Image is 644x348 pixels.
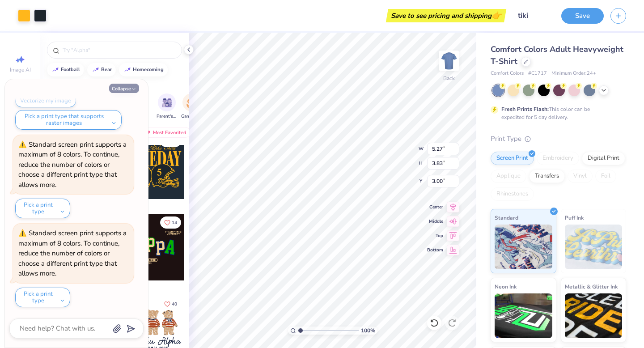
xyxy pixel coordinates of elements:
span: 14 [172,221,177,225]
button: Pick a print type [15,288,70,307]
button: Vectorize my image [15,94,76,107]
div: Rhinestones [491,187,534,201]
div: Most Favorited [140,127,191,138]
img: trend_line.gif [92,67,99,72]
span: Bottom [427,247,443,253]
div: Save to see pricing and shipping [388,9,504,22]
span: Neon Ink [495,282,517,291]
input: Try "Alpha" [62,46,176,55]
button: Pick a print type that supports raster images [15,110,122,130]
span: Game Day [181,113,202,120]
div: Foil [595,170,616,183]
button: bear [87,63,116,76]
button: filter button [181,93,202,120]
span: Middle [427,218,443,225]
span: Center [427,204,443,210]
div: Applique [491,170,526,183]
img: Metallic & Glitter Ink [565,293,623,338]
span: # C1717 [528,70,547,77]
img: Parent's Weekend Image [162,98,172,108]
img: trend_line.gif [124,67,131,72]
div: Standard screen print supports a maximum of 8 colors. To continue, reduce the number of colors or... [18,229,127,278]
button: homecoming [119,63,168,76]
img: Back [440,52,458,70]
div: Standard screen print supports a maximum of 8 colors. To continue, reduce the number of colors or... [18,140,127,189]
img: Standard [495,225,552,269]
div: This color can be expedited for 5 day delivery. [501,105,611,121]
button: Collapse [109,84,139,93]
span: 👉 [491,10,501,21]
div: Screen Print [491,152,534,165]
div: bear [101,67,112,72]
div: Transfers [529,170,565,183]
button: Like [160,216,181,229]
div: Embroidery [537,152,579,165]
span: Parent's Weekend [157,113,177,120]
div: Print Type [491,134,626,144]
span: 100 % [361,327,375,335]
div: Back [443,74,455,82]
button: Like [160,298,181,310]
div: homecoming [133,67,164,72]
span: Comfort Colors [491,70,524,77]
img: trend_line.gif [52,67,59,72]
strong: Fresh Prints Flash: [501,106,549,113]
span: Top [427,233,443,239]
span: 40 [172,302,177,306]
button: football [47,63,84,76]
img: Game Day Image [186,98,197,108]
div: filter for Parent's Weekend [157,93,177,120]
div: Digital Print [582,152,625,165]
input: Untitled Design [511,7,555,25]
button: Save [561,8,604,24]
span: Comfort Colors Adult Heavyweight T-Shirt [491,44,623,67]
div: Vinyl [568,170,593,183]
span: Image AI [10,66,31,73]
img: Puff Ink [565,225,623,269]
button: filter button [157,93,177,120]
img: Neon Ink [495,293,552,338]
button: Pick a print type [15,199,70,218]
span: Metallic & Glitter Ink [565,282,618,291]
span: Standard [495,213,518,222]
div: football [61,67,80,72]
div: filter for Game Day [181,93,202,120]
span: Puff Ink [565,213,584,222]
span: Minimum Order: 24 + [551,70,596,77]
